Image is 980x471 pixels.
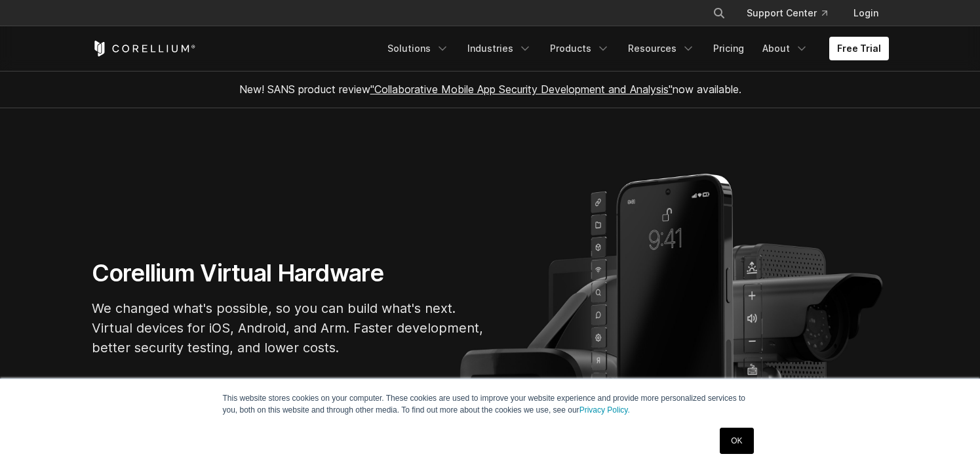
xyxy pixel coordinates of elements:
[460,37,539,60] a: Industries
[736,1,838,25] a: Support Center
[92,258,485,288] h1: Corellium Virtual Hardware
[239,83,741,96] span: New! SANS product review now available.
[92,41,196,56] a: Corellium Home
[705,37,752,60] a: Pricing
[542,37,617,60] a: Products
[223,392,758,416] p: This website stores cookies on your computer. These cookies are used to improve your website expe...
[380,37,457,60] a: Solutions
[370,83,673,96] a: "Collaborative Mobile App Security Development and Analysis"
[697,1,889,25] div: Navigation Menu
[843,1,889,25] a: Login
[707,1,731,25] button: Search
[720,428,753,454] a: OK
[755,37,816,60] a: About
[92,298,485,358] p: We changed what's possible, so you can build what's next. Virtual devices for iOS, Android, and A...
[380,37,889,60] div: Navigation Menu
[579,405,630,415] a: Privacy Policy.
[620,37,703,60] a: Resources
[829,37,889,60] a: Free Trial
